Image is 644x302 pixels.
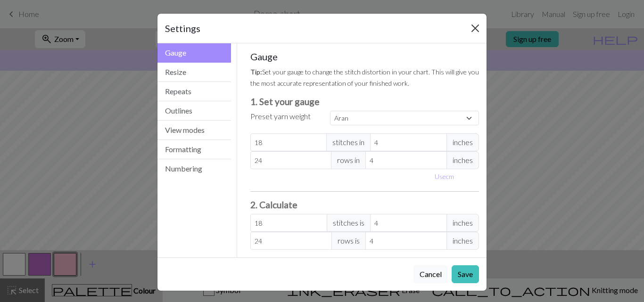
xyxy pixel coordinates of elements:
h3: 1. Set your gauge [250,96,479,107]
button: Close [468,21,483,36]
span: stitches is [327,214,371,232]
h3: 2. Calculate [250,199,479,210]
button: Usecm [430,169,458,184]
button: Cancel [413,265,448,283]
button: View modes [157,121,231,140]
span: inches [446,214,479,232]
span: stitches in [326,133,371,151]
h5: Settings [165,21,200,35]
button: Save [452,265,479,283]
span: rows is [331,232,366,250]
button: Gauge [157,43,231,63]
label: Preset yarn weight [250,111,311,122]
span: inches [446,151,479,169]
strong: Tip: [250,68,262,76]
button: Resize [157,63,231,82]
button: Numbering [157,159,231,178]
span: inches [446,133,479,151]
button: Outlines [157,101,231,121]
h5: Gauge [250,51,479,62]
small: Set your gauge to change the stitch distortion in your chart. This will give you the most accurat... [250,68,479,87]
button: Formatting [157,140,231,159]
span: rows in [331,151,366,169]
span: inches [446,232,479,250]
button: Repeats [157,82,231,101]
